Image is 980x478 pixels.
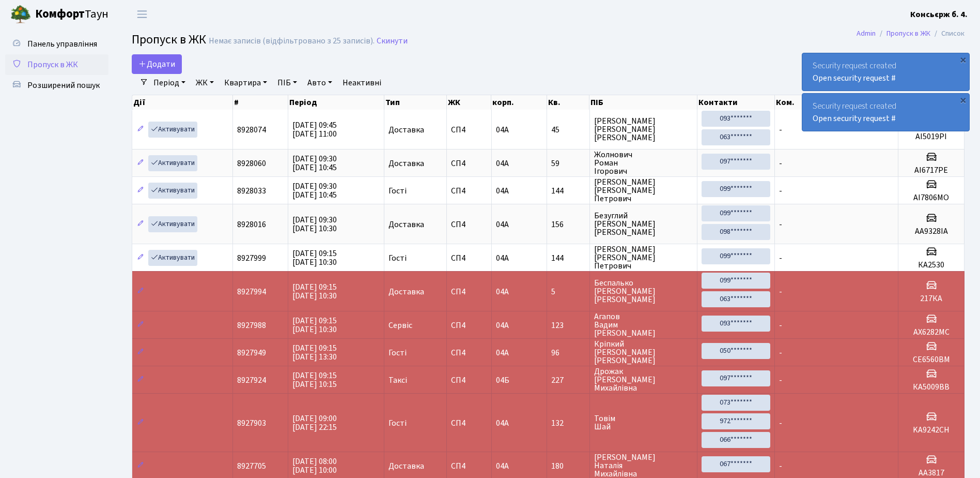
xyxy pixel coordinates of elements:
span: - [779,460,782,472]
a: Авто [303,74,336,92]
span: Таксі [388,376,407,384]
button: Переключити навігацію [129,6,155,23]
span: 04А [496,320,509,331]
span: 8928033 [237,185,266,197]
span: [DATE] 09:00 [DATE] 22:15 [292,413,337,433]
span: 04А [496,286,509,297]
a: ПІБ [273,74,301,92]
a: Активувати [148,250,197,266]
span: 5 [551,288,585,296]
span: СП4 [451,288,487,296]
span: Гості [388,254,407,262]
img: logo.png [10,4,31,25]
span: 8927988 [237,320,266,331]
span: 8927924 [237,375,266,386]
span: [DATE] 09:15 [DATE] 10:30 [292,315,337,335]
span: Доставка [388,159,424,168]
span: 45 [551,126,585,134]
span: Безуглий [PERSON_NAME] [PERSON_NAME] [594,212,693,236]
th: # [233,95,288,110]
div: Security request created [802,94,969,131]
div: Security request created [802,53,969,91]
span: - [779,158,782,169]
h5: КА5009ВВ [903,382,960,392]
span: 8927705 [237,460,266,472]
span: 8927949 [237,347,266,358]
b: Консьєрж б. 4. [910,9,968,20]
span: СП4 [451,159,487,168]
span: 04А [496,158,509,169]
span: СП4 [451,419,487,427]
span: СП4 [451,462,487,470]
span: Дрожак [PERSON_NAME] Михайлівна [594,367,693,392]
span: Доставка [388,462,424,470]
th: ПІБ [589,95,697,110]
span: [DATE] 09:30 [DATE] 10:45 [292,181,337,201]
span: СП4 [451,254,487,262]
span: - [779,124,782,136]
span: - [779,375,782,386]
span: [DATE] 09:15 [DATE] 10:15 [292,370,337,390]
span: Гості [388,187,407,195]
span: [DATE] 08:00 [DATE] 10:00 [292,456,337,476]
a: Активувати [148,183,197,199]
span: 8928060 [237,158,266,169]
span: 04А [496,185,509,197]
a: Open security request # [813,72,896,84]
span: [DATE] 09:45 [DATE] 11:00 [292,119,337,140]
span: - [779,347,782,358]
span: [PERSON_NAME] [PERSON_NAME] Петрович [594,245,693,270]
span: - [779,219,782,230]
span: - [779,417,782,429]
th: Період [288,95,385,110]
span: СП4 [451,187,487,195]
span: 04А [496,252,509,264]
span: 96 [551,349,585,357]
div: × [958,54,968,65]
span: [PERSON_NAME] Наталія Михайлівна [594,453,693,478]
span: [DATE] 09:15 [DATE] 13:30 [292,342,337,363]
h5: АІ6717РЕ [903,166,960,175]
a: Панель управління [5,34,108,54]
span: 8927994 [237,286,266,297]
span: 04А [496,124,509,136]
span: 04А [496,460,509,472]
span: СП4 [451,220,487,229]
span: Таун [35,6,108,23]
a: Розширений пошук [5,75,108,96]
span: 144 [551,254,585,262]
a: Активувати [148,155,197,171]
span: 180 [551,462,585,470]
th: Кв. [547,95,589,110]
th: Дії [132,95,233,110]
a: Неактивні [338,74,385,92]
span: 8928074 [237,124,266,136]
span: СП4 [451,126,487,134]
span: Розширений пошук [27,80,100,91]
span: [DATE] 09:30 [DATE] 10:30 [292,214,337,234]
span: 8927999 [237,252,266,264]
div: Немає записів (відфільтровано з 25 записів). [209,36,375,46]
a: Активувати [148,216,197,232]
h5: KA9242CH [903,425,960,435]
span: СП4 [451,321,487,330]
span: 04А [496,417,509,429]
span: СП4 [451,349,487,357]
span: 04А [496,347,509,358]
th: Тип [384,95,446,110]
span: [DATE] 09:15 [DATE] 10:30 [292,248,337,268]
th: Ком. [775,95,898,110]
span: Доставка [388,288,424,296]
span: 04Б [496,375,509,386]
h5: АА3817 [903,468,960,478]
span: Беспалько [PERSON_NAME] [PERSON_NAME] [594,279,693,304]
h5: КА2530 [903,260,960,270]
span: Панель управління [27,38,97,50]
span: Кріпкий [PERSON_NAME] [PERSON_NAME] [594,340,693,365]
h5: АХ6282МС [903,327,960,337]
span: - [779,185,782,197]
h5: СЕ6560ВМ [903,355,960,365]
h5: 217КА [903,294,960,304]
a: Скинути [377,36,408,46]
a: Період [149,74,190,92]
